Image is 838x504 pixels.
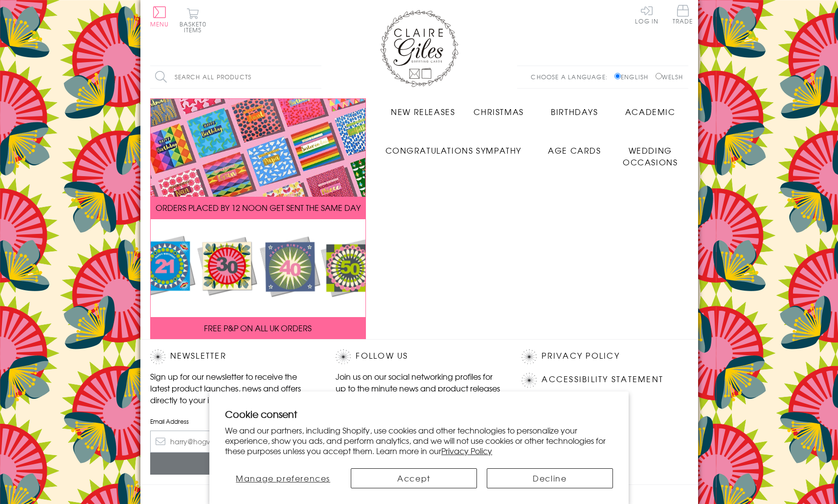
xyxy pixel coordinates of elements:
a: Trade [673,5,693,26]
p: Join us on our social networking profiles for up to the minute news and product releases the mome... [336,370,502,406]
span: 0 items [184,20,206,34]
a: Accessibility Statement [542,373,663,386]
h2: Cookie consent [225,407,613,421]
a: Log In [635,5,658,24]
span: Age Cards [548,144,601,156]
p: Sign up for our newsletter to receive the latest product launches, news and offers directly to yo... [150,370,317,406]
button: Basket0 items [180,8,206,33]
span: Birthdays [551,106,598,117]
span: New Releases [391,106,455,117]
a: Christmas [461,98,537,117]
span: Congratulations [385,144,474,156]
span: Christmas [474,106,523,117]
span: Sympathy [476,144,521,156]
a: Privacy Policy [441,445,492,457]
a: Birthdays [537,98,612,117]
button: Accept [351,468,477,488]
span: Menu [150,20,169,28]
span: Trade [673,5,693,24]
span: Manage preferences [236,472,330,484]
button: Menu [150,6,169,27]
h2: Newsletter [150,349,317,364]
label: Email Address [150,417,317,426]
input: Subscribe [150,453,317,475]
h2: Follow Us [336,349,502,364]
a: New Releases [385,98,461,117]
a: Age Cards [537,137,612,156]
a: Congratulations [385,137,474,156]
span: ORDERS PLACED BY 12 NOON GET SENT THE SAME DAY [156,202,361,213]
button: Decline [487,468,613,488]
span: Academic [625,106,676,117]
label: Welsh [656,72,683,81]
p: We and our partners, including Shopify, use cookies and other technologies to personalize your ex... [225,425,613,456]
button: Manage preferences [225,468,341,488]
label: English [614,72,653,81]
a: Wedding Occasions [612,137,688,168]
span: FREE P&P ON ALL UK ORDERS [204,322,312,334]
input: English [614,73,621,79]
a: Privacy Policy [542,349,619,363]
input: Welsh [656,73,662,79]
span: Wedding Occasions [623,144,678,168]
input: harry@hogwarts.edu [150,431,317,453]
a: Sympathy [461,137,537,156]
p: Choose a language: [531,72,612,81]
input: Search [312,66,321,88]
img: Claire Giles Greetings Cards [380,10,458,87]
a: Academic [612,98,688,117]
input: Search all products [150,66,321,88]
